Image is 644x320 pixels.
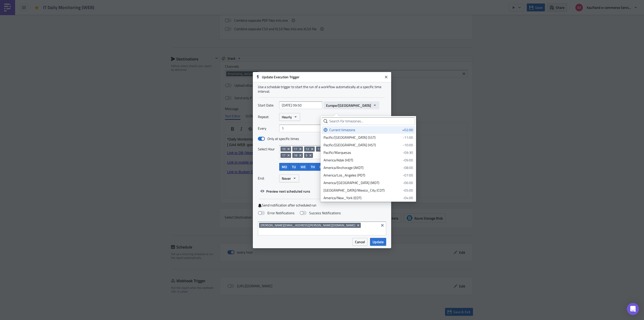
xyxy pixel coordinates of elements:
div: America/[GEOGRAPHIC_DATA] (MDT) [324,180,401,185]
div: Pacific/Marquesas [324,150,401,155]
span: -10:00 [403,143,413,148]
span: -06:00 [403,180,413,185]
button: TH [308,163,317,171]
span: -11:00 [403,135,413,140]
div: Open Intercom Messenger [627,303,639,315]
button: Update [370,238,386,246]
button: Remove Tag [356,223,361,228]
span: 10 [282,147,286,151]
label: Send notification after scheduled run [258,203,386,208]
div: Pacific/[GEOGRAPHIC_DATA] (HST) [324,143,401,148]
div: [GEOGRAPHIC_DATA]/Mexico_City (CDT) [324,188,401,193]
label: Every [258,125,277,132]
button: Remove Tag [287,153,291,158]
span: -05:00 [403,188,413,193]
label: Start Date: [258,101,277,109]
label: End: [258,174,277,182]
button: Clear selected items [379,222,385,228]
button: Never [279,174,299,182]
label: Repeat: [258,113,277,121]
span: 17 [282,153,286,157]
label: Error Notifications [258,211,295,215]
span: -09:00 [403,158,413,163]
span: Update [373,239,384,244]
button: Cancel [352,238,368,246]
span: Never [282,176,291,181]
span: Preview next scheduled runs [266,189,310,194]
span: -09:30 [403,150,413,155]
body: Rich Text Area. Press ALT-0 for help. [2,2,240,39]
label: Select Hour [258,145,277,153]
button: Remove Tag [287,147,291,152]
button: FR [317,163,326,171]
h6: Update Execution Trigger [262,75,383,79]
div: America/Los_Angeles (PDT) [324,173,401,178]
div: America/New_York (EDT) [324,195,401,200]
span: FR [319,164,324,169]
button: Remove Tag [310,147,315,152]
span: 12 [306,147,309,151]
a: Link to DB (More interactive: Choose the reporting date, change between WoW or DoD comparison) [2,16,158,20]
span: 9 [306,153,307,157]
span: +02:00 [402,127,413,132]
span: 13 [317,147,321,151]
span: Cancel [355,239,365,244]
span: Europe/[GEOGRAPHIC_DATA] [326,103,371,108]
div: Current timezone [329,127,400,132]
div: America/Adak (HDT) [324,158,401,163]
button: Remove Tag [308,153,313,158]
button: MO [279,163,290,171]
a: Link to Budget Check IT (GA4) [2,35,50,39]
span: -04:00 [403,195,413,200]
button: Close [382,73,390,81]
span: Hourly [282,114,292,120]
button: TU [289,163,298,171]
div: Use a schedule trigger to start the run of a workflow automatically at a specific time interval. [258,85,386,94]
span: WE [301,164,306,169]
label: Only at specific times [258,136,299,141]
span: -07:00 [403,173,413,178]
button: Remove Tag [298,153,303,158]
input: YYYY-MM-DD HH:mm [279,101,322,109]
span: -08:00 [403,165,413,170]
span: MO [282,164,287,169]
div: America/Anchorage (AKDT) [324,165,401,170]
button: WE [298,163,308,171]
button: Europe/[GEOGRAPHIC_DATA] [324,101,379,109]
label: Success Notifications [300,211,341,215]
a: Link to mobile version of the DB (for mobile phones) [2,25,83,29]
div: Pacific/[GEOGRAPHIC_DATA] (SST) [324,135,401,140]
span: TH [311,164,315,169]
p: *Daily Monitoring IT* :flag-it: [2,2,240,6]
button: Remove Tag [298,147,303,152]
span: [ GA4 WEB :google-analytics: ] [2,8,50,12]
input: Search for timezones... [322,117,415,125]
span: TU [292,164,296,169]
button: Preview next scheduled runs [258,187,313,195]
button: Hourly [279,113,300,121]
span: 18 [294,153,297,157]
span: [PERSON_NAME][EMAIL_ADDRESS][PERSON_NAME][DOMAIN_NAME] [261,223,355,227]
span: 11 [294,147,297,151]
